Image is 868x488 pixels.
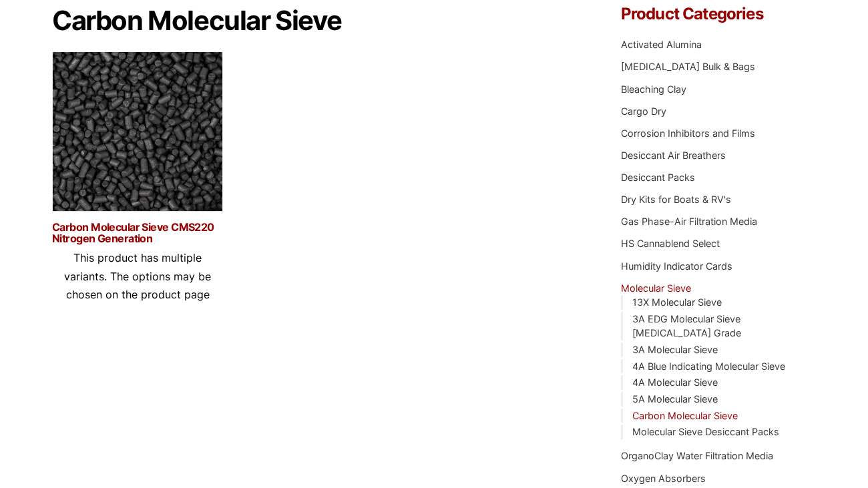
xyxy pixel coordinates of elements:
[621,61,755,72] a: [MEDICAL_DATA] Bulk & Bags
[632,410,738,421] a: Carbon Molecular Sieve
[621,194,731,205] a: Dry Kits for Boats & RV's
[632,360,785,372] a: 4A Blue Indicating Molecular Sieve
[621,150,726,161] a: Desiccant Air Breathers
[632,377,718,388] a: 4A Molecular Sieve
[52,6,584,35] h1: Carbon Molecular Sieve
[621,128,755,139] a: Corrosion Inhibitors and Films
[621,216,757,227] a: Gas Phase-Air Filtration Media
[52,222,223,244] a: Carbon Molecular Sieve CMS220 Nitrogen Generation
[632,344,718,355] a: 3A Molecular Sieve
[621,238,720,249] a: HS Cannablend Select
[632,393,718,405] a: 5A Molecular Sieve
[632,313,741,339] a: 3A EDG Molecular Sieve [MEDICAL_DATA] Grade
[632,426,779,437] a: Molecular Sieve Desiccant Packs
[632,296,722,308] a: 13X Molecular Sieve
[621,172,695,183] a: Desiccant Packs
[621,450,773,461] a: OrganoClay Water Filtration Media
[621,39,702,50] a: Activated Alumina
[621,6,816,22] h4: Product Categories
[621,473,706,484] a: Oxygen Absorbers
[64,251,211,300] span: This product has multiple variants. The options may be chosen on the product page
[621,282,691,294] a: Molecular Sieve
[52,51,223,218] img: Carbon Molecular Sieve
[621,260,732,272] a: Humidity Indicator Cards
[621,83,686,95] a: Bleaching Clay
[621,105,666,117] a: Cargo Dry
